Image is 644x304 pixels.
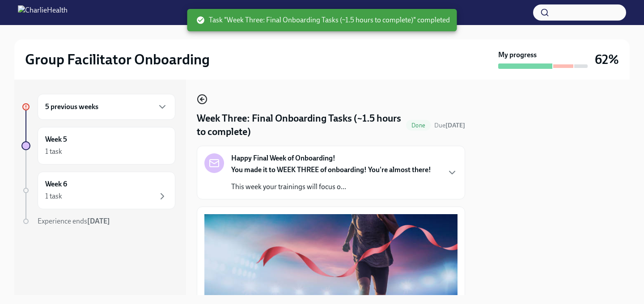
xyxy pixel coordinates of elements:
[45,147,62,156] div: 1 task
[498,50,537,60] strong: My progress
[595,51,619,68] h3: 62%
[231,153,335,163] strong: Happy Final Week of Onboarding!
[45,179,67,189] h6: Week 6
[231,165,431,174] strong: You made it to WEEK THREE of onboarding! You're almost there!
[38,217,110,225] span: Experience ends
[45,135,67,144] h6: Week 5
[21,172,175,209] a: Week 61 task
[25,51,210,68] h2: Group Facilitator Onboarding
[197,112,402,139] h4: Week Three: Final Onboarding Tasks (~1.5 hours to complete)
[87,217,110,225] strong: [DATE]
[406,122,431,129] span: Done
[21,127,175,165] a: Week 51 task
[18,5,68,20] img: CharlieHealth
[45,191,62,201] div: 1 task
[38,94,175,120] div: 5 previous weeks
[45,102,98,112] h6: 5 previous weeks
[445,122,465,129] strong: [DATE]
[434,121,465,130] span: September 6th, 2025 10:00
[231,182,431,192] p: This week your trainings will focus o...
[434,122,465,129] span: Due
[196,15,450,25] span: Task "Week Three: Final Onboarding Tasks (~1.5 hours to complete)" completed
